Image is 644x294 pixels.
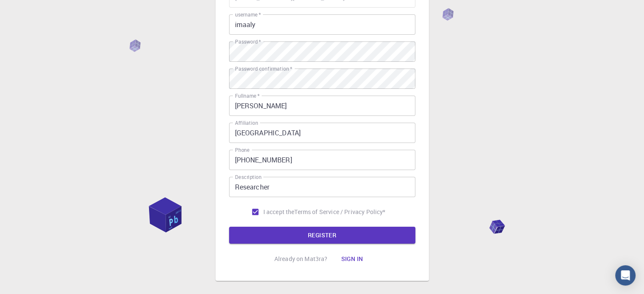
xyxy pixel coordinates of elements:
p: Terms of Service / Privacy Policy * [294,208,385,216]
span: I accept the [263,208,295,216]
label: Affiliation [235,119,258,126]
label: Password confirmation [235,65,292,72]
div: Open Intercom Messenger [615,265,636,286]
label: Fullname [235,92,260,99]
label: username [235,11,261,18]
label: Description [235,173,262,181]
label: Password [235,38,261,45]
label: Phone [235,146,249,154]
a: Terms of Service / Privacy Policy* [294,208,385,216]
button: REGISTER [229,227,415,244]
button: Sign in [334,250,370,267]
p: Already on Mat3ra? [274,255,328,263]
